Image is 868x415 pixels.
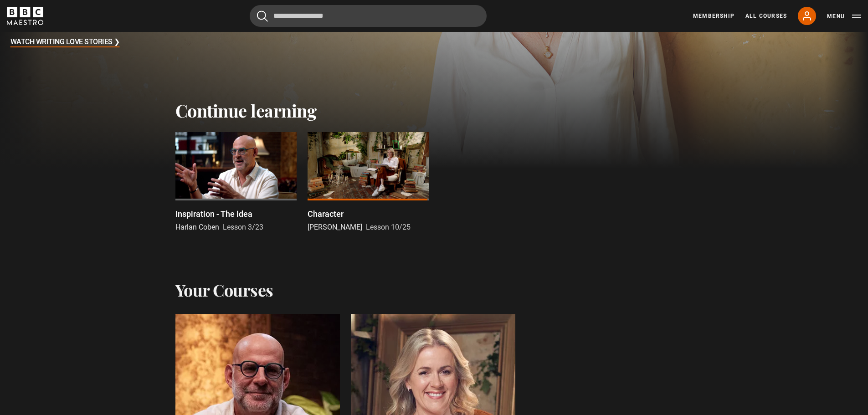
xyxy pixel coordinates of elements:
h2: Continue learning [175,100,693,121]
a: Inspiration - The idea Harlan Coben Lesson 3/23 [175,132,297,233]
input: Search [250,5,487,27]
h2: Your Courses [175,280,273,299]
p: Inspiration - The idea [175,208,252,220]
a: Membership [693,12,734,20]
span: Harlan Coben [175,223,219,231]
button: Submit the search query [257,10,268,22]
a: All Courses [745,12,787,20]
a: Character [PERSON_NAME] Lesson 10/25 [308,132,429,233]
button: Toggle navigation [827,12,861,21]
p: Character [308,208,344,220]
h3: Watch Writing Love Stories ❯ [10,36,120,49]
span: [PERSON_NAME] [308,223,362,231]
span: Lesson 3/23 [223,223,263,231]
svg: BBC Maestro [7,7,43,25]
span: Lesson 10/25 [366,223,411,231]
